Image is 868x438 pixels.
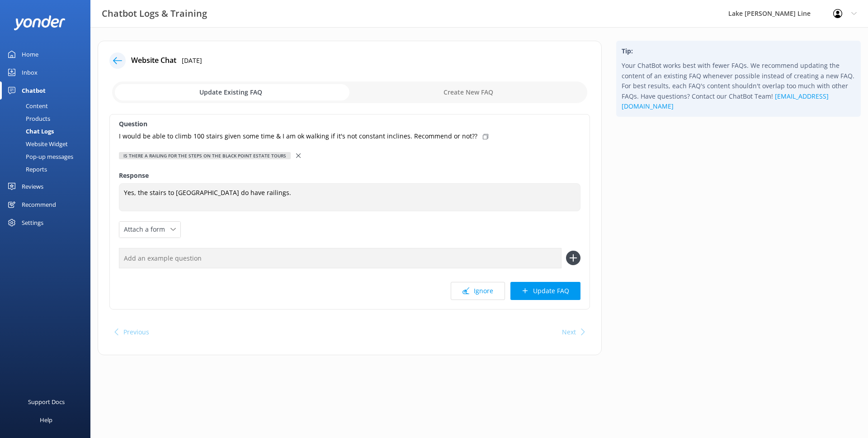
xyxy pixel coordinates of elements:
a: Content [5,100,90,112]
div: Support Docs [28,393,65,411]
button: Update FAQ [510,282,580,300]
div: Help [40,411,52,429]
a: Pop-up messages [5,150,90,163]
p: [DATE] [182,56,202,66]
input: Add an example question [119,248,561,268]
div: Website Widget [5,138,68,150]
div: Home [22,45,38,63]
p: I would be able to climb 100 stairs given some time & I am ok walking if it's not constant inclin... [119,131,477,141]
h3: Chatbot Logs & Training [102,6,207,21]
div: Chatbot [22,81,46,100]
a: Products [5,112,90,125]
div: Chat Logs [5,125,54,138]
div: Recommend [22,195,56,214]
textarea: Yes, the stairs to [GEOGRAPHIC_DATA] do have railings. [119,183,580,211]
div: Content [5,100,48,112]
a: [EMAIL_ADDRESS][DOMAIN_NAME] [622,92,829,110]
a: Website Widget [5,138,90,150]
span: Attach a form [124,224,170,234]
p: Your ChatBot works best with fewer FAQs. We recommend updating the content of an existing FAQ whe... [622,61,855,111]
button: Ignore [451,282,505,300]
div: Reports [5,163,47,176]
a: Reports [5,163,90,176]
div: Settings [22,214,43,232]
label: Question [119,119,580,129]
a: Chat Logs [5,125,90,138]
div: Inbox [22,63,38,81]
div: Products [5,112,50,125]
div: Reviews [22,177,43,195]
div: Pop-up messages [5,150,73,163]
h4: Tip: [622,46,855,56]
label: Response [119,171,580,181]
img: yonder-white-logo.png [14,15,66,30]
h4: Website Chat [131,55,176,67]
div: Is there a railing for the steps on the Black Point Estate Tours [119,152,291,159]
